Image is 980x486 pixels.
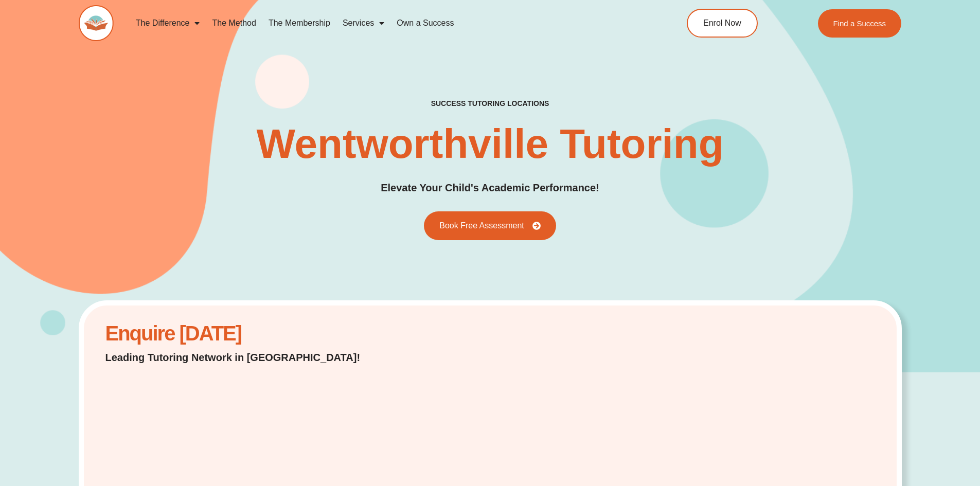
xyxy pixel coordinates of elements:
a: Own a Success [390,11,460,35]
h2: Enquire [DATE] [105,327,387,340]
span: Book Free Assessment [439,222,524,230]
a: Enrol Now [687,9,758,38]
a: Find a Success [818,9,902,38]
h2: success tutoring locations [431,99,549,108]
nav: Menu [130,11,640,35]
a: The Method [206,11,262,35]
a: The Difference [130,11,206,35]
h2: Wentworthville Tutoring [256,123,723,165]
h2: Elevate Your Child's Academic Performance! [381,180,599,196]
a: The Membership [262,11,336,35]
span: Find a Success [833,20,886,27]
a: Services [336,11,390,35]
h2: Leading Tutoring Network in [GEOGRAPHIC_DATA]! [105,350,387,365]
a: Book Free Assessment [424,211,556,240]
span: Enrol Now [703,19,741,27]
